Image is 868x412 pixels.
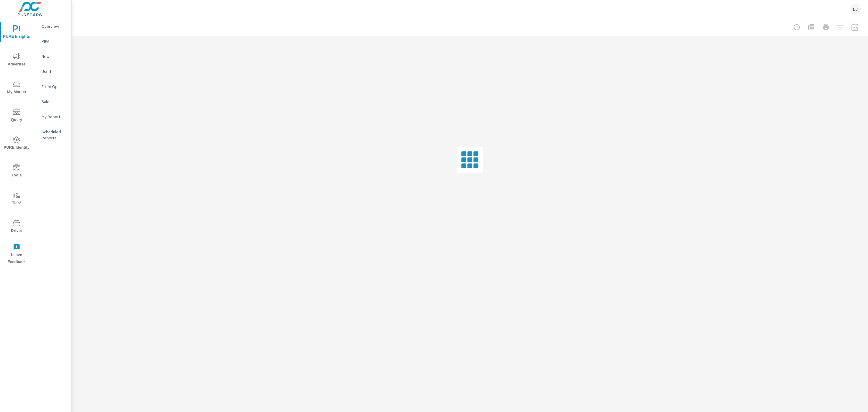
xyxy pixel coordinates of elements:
[42,23,67,29] p: Overview
[42,129,67,141] p: Scheduled Reports
[850,4,861,14] div: LJ
[42,114,67,120] p: My Report
[2,136,31,151] span: PURE Identity
[2,164,31,179] span: Tools
[2,244,31,265] span: Leave Feedback
[33,37,71,46] div: PIPA
[2,192,31,207] span: Tier2
[42,84,67,90] p: Fixed Ops
[42,68,67,74] p: Used
[2,220,31,234] span: Driver
[42,99,67,105] p: Sales
[42,53,67,59] p: New
[33,82,71,91] div: Fixed Ops
[33,52,71,61] div: New
[33,67,71,76] div: Used
[33,22,71,31] div: Overview
[42,38,67,44] p: PIPA
[2,25,31,40] span: PURE Insights
[2,81,31,96] span: My Market
[0,18,33,268] div: nav menu
[2,53,31,68] span: Advertise
[2,109,31,123] span: Query
[33,112,71,121] div: My Report
[33,127,71,142] div: Scheduled Reports
[33,97,71,106] div: Sales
